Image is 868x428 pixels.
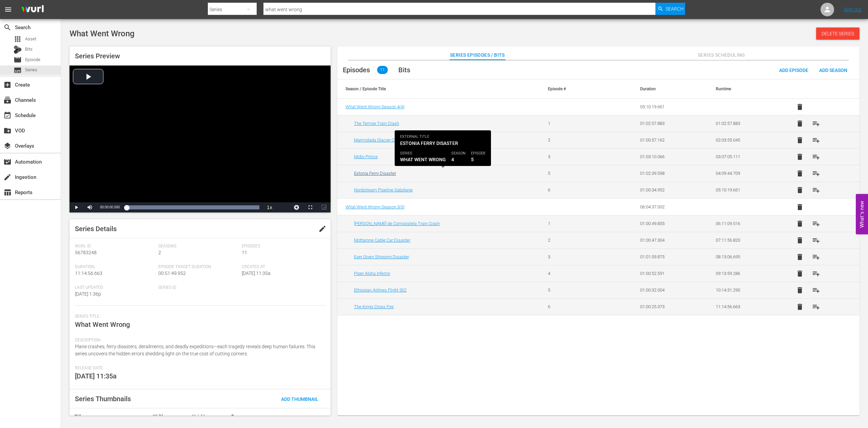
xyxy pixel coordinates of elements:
[75,244,155,249] span: Wurl Id
[774,68,814,73] span: Add Episode
[75,320,130,329] span: What Went Wrong
[242,264,322,270] span: Created At
[814,68,853,73] span: Add Season
[290,202,303,212] button: Jump To Time
[354,187,413,192] a: Nordstream Pipeline Sabotage
[303,202,317,212] button: Fullscreen
[792,299,808,315] button: delete
[808,232,824,248] button: playlist_add
[632,298,708,315] td: 01:00:25.373
[398,66,410,74] span: Bits
[808,182,824,198] button: playlist_add
[75,250,97,255] span: 56783248
[75,338,322,343] span: Description:
[808,115,824,132] button: playlist_add
[354,171,396,176] a: Estonia Ferry Disaster
[346,104,405,109] span: What Went Wrong Season 4 ( 4 )
[632,215,708,232] td: 01:00:49.855
[856,194,868,234] button: Open Feedback Widget
[708,148,784,165] td: 03:07:05.111
[792,149,808,165] button: delete
[75,285,155,291] span: Last Updated
[792,132,808,148] button: delete
[808,265,824,282] button: playlist_add
[632,115,708,132] td: 01:02:57.883
[354,221,440,226] a: [PERSON_NAME] de Compostela Train Crash
[540,215,616,232] td: 1
[808,299,824,315] button: playlist_add
[796,153,804,161] span: delete
[70,202,83,212] button: Play
[187,408,226,425] th: Height
[632,148,708,165] td: 01:03:10.066
[540,282,616,298] td: 5
[808,149,824,165] button: playlist_add
[655,3,685,15] button: Search
[812,253,820,261] span: playlist_add
[708,298,784,315] td: 11:14:56.663
[792,99,808,115] button: delete
[242,244,322,249] span: Episodes
[792,249,808,265] button: delete
[540,79,616,98] th: Episode #
[276,396,324,402] span: Add Thumbnail
[75,291,101,297] span: [DATE] 1:36p
[540,298,616,315] td: 6
[83,202,97,212] button: Mute
[796,253,804,261] span: delete
[814,64,853,76] button: Add Season
[812,136,820,144] span: playlist_add
[242,271,271,276] span: [DATE] 11:35a
[808,282,824,298] button: playlist_add
[75,366,322,371] span: Release Date:
[354,154,378,159] a: Moby Prince
[708,182,784,198] td: 05:10:19.661
[3,142,12,150] span: Overlays
[346,104,405,109] a: What Went Wrong Season 4(4)
[666,3,684,15] span: Search
[696,51,747,59] span: Series Scheduling
[318,225,327,233] span: edit
[3,81,12,89] span: Create
[792,265,808,282] button: delete
[354,271,390,276] a: Piper Alpha Inferno
[14,45,22,54] div: Bits
[126,205,259,209] div: Progress Bar
[3,188,12,197] span: Reports
[25,67,37,73] span: Series
[314,221,331,237] button: edit
[158,264,238,270] span: Episode Target Duration
[844,7,862,12] a: Sign Out
[242,250,247,255] span: 11
[148,408,187,425] th: Width
[317,202,331,212] button: Picture-in-Picture
[632,248,708,265] td: 01:01:09.875
[708,79,784,98] th: Runtime
[75,395,131,403] span: Series Thumbnails
[708,282,784,298] td: 10:14:31.290
[792,216,808,232] button: delete
[796,269,804,278] span: delete
[540,132,616,148] td: 2
[354,238,410,243] a: Mottarone Cable Car Disaster
[796,169,804,178] span: delete
[812,269,820,278] span: playlist_add
[540,115,616,132] td: 1
[812,186,820,194] span: playlist_add
[70,66,331,212] div: Video Player
[708,165,784,182] td: 04:09:44.709
[226,408,278,425] th: Type
[3,173,12,181] span: Ingestion
[3,127,12,135] span: VOD
[708,265,784,282] td: 09:13:59.286
[25,36,36,42] span: Asset
[14,56,22,64] span: Episode
[812,236,820,244] span: playlist_add
[354,137,408,143] a: Marmolada Glacier Collapse
[540,248,616,265] td: 3
[158,244,238,249] span: Seasons
[377,66,388,74] span: 11
[632,182,708,198] td: 01:00:34.952
[632,132,708,148] td: 01:00:57.162
[158,285,238,291] span: Series ID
